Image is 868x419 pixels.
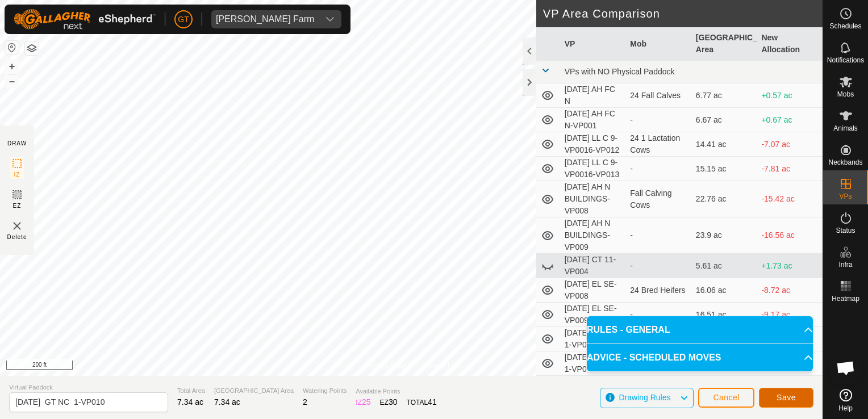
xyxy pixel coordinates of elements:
th: Mob [625,27,691,61]
div: [PERSON_NAME] Farm [216,15,314,24]
td: [DATE] AH N BUILDINGS-VP008 [560,181,626,217]
td: -62.22 ac [757,376,823,400]
span: Watering Points [303,386,347,396]
td: [DATE] GT NC 1-VP007 [560,327,626,351]
span: Thoren Farm [211,10,319,28]
td: 6.67 ac [691,108,757,132]
img: VP [10,219,24,233]
button: Reset Map [5,41,19,55]
a: Contact Us [423,361,456,371]
td: [DATE] EL SE-VP009 [560,303,626,327]
p-accordion-header: RULES - GENERAL [587,316,813,343]
td: 22.76 ac [691,181,757,217]
div: TOTAL [407,396,437,408]
td: 69.56 ac [691,376,757,400]
div: - [630,260,687,272]
td: +0.57 ac [757,83,823,108]
td: 16.51 ac [691,303,757,327]
span: IZ [14,170,20,179]
div: dropdown trigger [319,10,341,28]
span: VPs with NO Physical Paddock [565,67,675,76]
td: [DATE] LL C 9-VP0016-VP012 [560,132,626,157]
a: Privacy Policy [366,361,409,371]
td: -7.07 ac [757,132,823,157]
h2: VP Area Comparison [543,7,823,20]
th: [GEOGRAPHIC_DATA] Area [691,27,757,61]
span: 41 [428,397,437,407]
td: [DATE] AH FC N-VP001 [560,108,626,132]
td: 6.77 ac [691,83,757,108]
td: -9.17 ac [757,303,823,327]
p-accordion-header: ADVICE - SCHEDULED MOVES [587,344,813,371]
span: ADVICE - SCHEDULED MOVES [587,351,721,364]
span: Save [777,393,796,402]
div: 24 Bred Heifers [630,284,687,296]
td: +0.67 ac [757,108,823,132]
span: Infra [838,261,852,268]
div: - [630,163,687,175]
div: - [630,309,687,321]
span: 25 [362,397,371,407]
span: Status [836,227,855,234]
div: 24 Fall Calves [630,90,687,102]
div: EZ [380,396,398,408]
td: 15.15 ac [691,157,757,181]
span: Help [838,405,853,412]
div: Fall Calving Cows [630,187,687,211]
td: [DATE] CT 11-VP004 [560,254,626,278]
span: 2 [303,397,307,407]
span: Virtual Paddock [9,383,168,392]
span: Heatmap [832,295,859,302]
span: Neckbands [828,159,862,166]
td: -15.42 ac [757,181,823,217]
td: [DATE] GT NC 1-VP009 [560,351,626,376]
span: Delete [7,233,27,241]
button: – [5,74,19,88]
div: Open chat [829,351,863,385]
td: [DATE] LL N 1-VP041 [560,376,626,400]
span: Total Area [177,386,205,396]
span: VPs [839,193,852,200]
a: Help [823,384,868,416]
td: 5.61 ac [691,254,757,278]
div: IZ [356,396,370,408]
div: - [630,114,687,126]
td: +1.73 ac [757,254,823,278]
th: New Allocation [757,27,823,61]
span: 7.34 ac [177,397,203,407]
td: [DATE] AH FC N [560,83,626,108]
span: Animals [833,125,858,132]
button: Save [759,388,813,408]
button: Cancel [698,388,754,408]
span: Available Points [356,387,436,396]
td: [DATE] AH N BUILDINGS-VP009 [560,217,626,254]
span: Notifications [827,57,864,64]
td: -7.81 ac [757,157,823,181]
td: 23.9 ac [691,217,757,254]
td: [DATE] EL SE-VP008 [560,278,626,303]
td: -8.72 ac [757,278,823,303]
span: [GEOGRAPHIC_DATA] Area [214,386,294,396]
td: -16.56 ac [757,217,823,254]
span: RULES - GENERAL [587,323,670,337]
span: Cancel [713,393,740,402]
td: 16.06 ac [691,278,757,303]
span: GT [178,14,189,26]
td: [DATE] LL C 9-VP0016-VP013 [560,157,626,181]
span: Mobs [837,91,854,98]
button: Map Layers [25,41,39,55]
span: Drawing Rules [619,393,670,402]
span: 30 [389,397,398,407]
span: 7.34 ac [214,397,240,407]
span: Schedules [829,23,861,30]
img: Gallagher Logo [14,9,156,30]
div: DRAW [7,139,27,148]
div: 24 1 Lactation Cows [630,132,687,156]
div: - [630,229,687,241]
th: VP [560,27,626,61]
span: EZ [13,202,22,210]
td: 14.41 ac [691,132,757,157]
button: + [5,60,19,73]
